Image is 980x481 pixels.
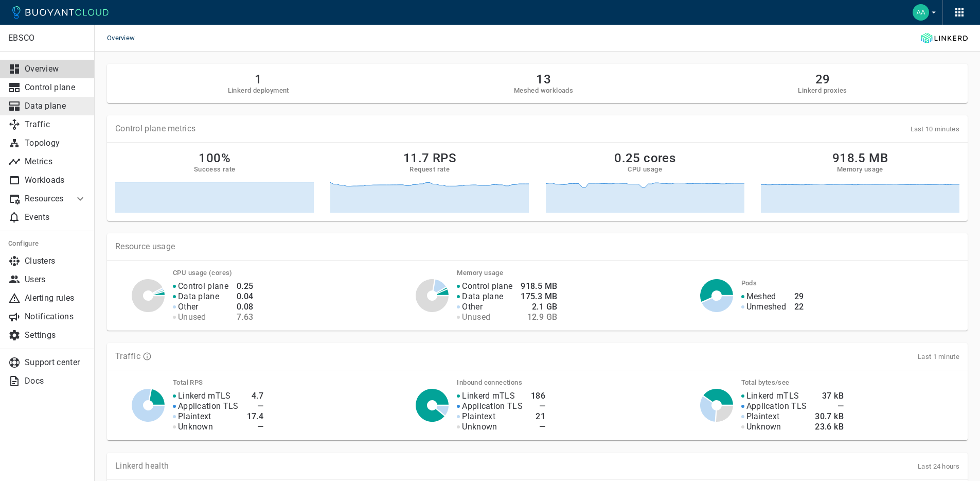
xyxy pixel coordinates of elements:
p: Control plane metrics [115,124,195,134]
p: Other [462,302,483,312]
h4: — [531,422,545,432]
p: Data plane [462,291,503,302]
h2: 1 [228,72,289,87]
p: Topology [25,138,86,148]
h2: 918.5 MB [832,151,888,165]
h4: 23.6 kB [815,422,844,432]
h4: 0.04 [237,291,254,302]
p: Unused [462,312,490,322]
p: Plaintext [178,411,211,422]
p: Clusters [25,256,86,266]
h4: 22 [794,302,804,312]
img: Abed Arnaout [913,4,929,21]
p: Overview [25,64,86,74]
p: Linkerd mTLS [178,391,231,401]
h4: 918.5 MB [521,281,557,291]
span: Last 24 hours [918,462,959,470]
h4: 0.25 [237,281,254,291]
p: Metrics [25,157,86,167]
h4: 12.9 GB [521,312,557,322]
h4: 17.4 [247,411,264,422]
p: Other [178,302,199,312]
p: Traffic [25,119,86,130]
p: Meshed [746,291,776,302]
h2: 0.25 cores [614,151,675,165]
h5: Linkerd deployment [228,87,289,95]
p: Linkerd mTLS [462,391,515,401]
a: 11.7 RPSRequest rate [330,151,529,213]
p: Control plane [178,281,228,291]
p: Application TLS [178,401,239,411]
h5: Linkerd proxies [798,87,847,95]
h5: Configure [8,239,86,248]
p: Users [25,274,86,285]
h4: — [531,401,545,411]
p: Control plane [462,281,512,291]
p: Resource usage [115,242,959,252]
span: Last 10 minutes [911,125,960,133]
h4: 2.1 GB [521,302,557,312]
h4: 29 [794,291,804,302]
svg: TLS data is compiled from traffic seen by Linkerd proxies. RPS and TCP bytes reflect both inbound... [142,352,152,361]
p: Unmeshed [746,302,786,312]
h4: — [815,401,844,411]
p: Settings [25,330,86,340]
p: Data plane [178,291,219,302]
p: Notifications [25,312,86,322]
h4: — [247,422,264,432]
p: Traffic [115,351,140,362]
h5: CPU usage [628,165,662,174]
h4: 37 kB [815,391,844,401]
h2: 11.7 RPS [403,151,456,165]
h4: 0.08 [237,302,254,312]
h4: 30.7 kB [815,411,844,422]
h4: 175.3 MB [521,291,557,302]
h4: — [247,401,264,411]
h2: 100% [199,151,230,165]
p: Application TLS [746,401,807,411]
p: Application TLS [462,401,523,411]
p: Linkerd health [115,461,169,471]
p: Plaintext [462,411,495,422]
p: Docs [25,376,86,386]
h5: Success rate [194,165,236,174]
p: Alerting rules [25,293,86,303]
p: Unknown [178,422,213,432]
p: EBSCO [8,33,86,43]
a: 918.5 MBMemory usage [761,151,959,213]
p: Unknown [746,422,781,432]
p: Data plane [25,101,86,111]
span: Last 1 minute [918,353,959,360]
a: 0.25 coresCPU usage [546,151,744,213]
h5: Request rate [409,165,450,174]
p: Linkerd mTLS [746,391,799,401]
h4: 7.63 [237,312,254,322]
p: Workloads [25,175,86,185]
p: Control plane [25,82,86,93]
a: 100%Success rate [115,151,314,213]
span: Overview [107,25,147,51]
p: Resources [25,194,66,204]
p: Plaintext [746,411,780,422]
p: Support center [25,357,86,368]
h5: Memory usage [837,165,883,174]
h4: 4.7 [247,391,264,401]
p: Unknown [462,422,497,432]
h5: Meshed workloads [514,87,573,95]
p: Events [25,212,86,222]
p: Unused [178,312,206,322]
h2: 29 [798,72,847,87]
h2: 13 [514,72,573,87]
h4: 186 [531,391,545,401]
h4: 21 [531,411,545,422]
